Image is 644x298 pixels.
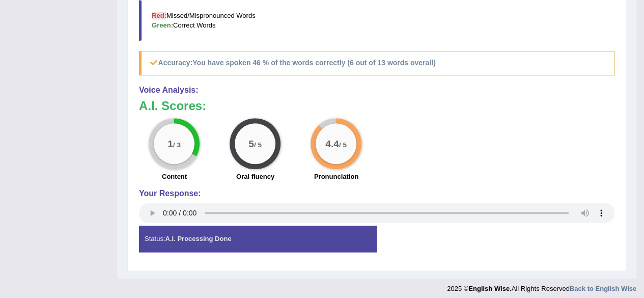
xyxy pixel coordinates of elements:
[468,285,511,292] strong: English Wise.
[168,138,174,149] big: 1
[254,141,262,148] small: / 5
[139,189,614,198] h4: Your Response:
[139,86,614,95] h4: Voice Analysis:
[236,172,274,181] label: Oral fluency
[165,235,231,242] strong: A.I. Processing Done
[314,172,358,181] label: Pronunciation
[139,51,614,75] h5: Accuracy:
[570,285,636,292] a: Back to English Wise
[139,99,206,113] b: A.I. Scores:
[152,21,173,29] b: Green:
[139,226,377,252] div: Status:
[173,141,181,148] small: / 3
[192,59,435,67] b: You have spoken 46 % of the words correctly (6 out of 13 words overall)
[152,12,166,19] b: Red:
[162,172,187,181] label: Content
[339,141,347,148] small: / 5
[326,138,340,149] big: 4.4
[249,138,255,149] big: 5
[447,279,636,293] div: 2025 © All Rights Reserved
